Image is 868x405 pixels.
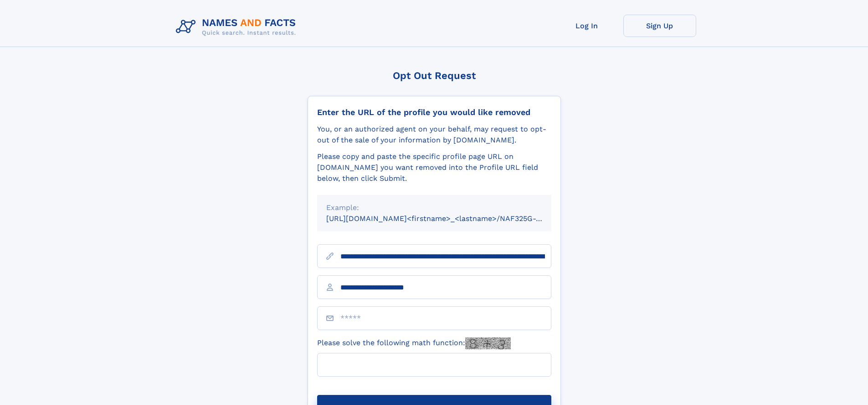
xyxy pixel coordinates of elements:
[550,15,623,37] a: Log In
[326,202,542,213] div: Example:
[308,70,561,81] div: Opt Out Request
[317,337,511,349] label: Please solve the following math function:
[317,151,551,184] div: Please copy and paste the specific profile page URL on [DOMAIN_NAME] you want removed into the Pr...
[623,15,696,37] a: Sign Up
[326,214,569,223] small: [URL][DOMAIN_NAME]<firstname>_<lastname>/NAF325G-xxxxxxxx
[317,124,551,146] div: You, or an authorized agent on your behalf, may request to opt-out of the sale of your informatio...
[172,15,303,39] img: Logo Names and Facts
[317,107,551,117] div: Enter the URL of the profile you would like removed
